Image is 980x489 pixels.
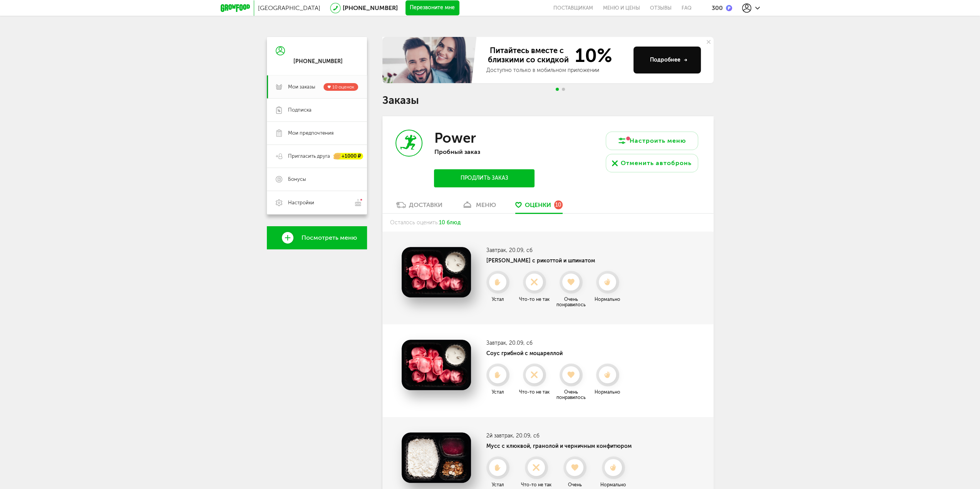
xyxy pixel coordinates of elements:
[267,191,367,214] a: Настройки
[405,0,459,16] button: Перезвоните мне
[434,169,534,187] button: Продлить заказ
[486,257,625,264] h4: [PERSON_NAME] с рикоттой и шпинатом
[434,130,476,146] h3: Power
[570,46,612,65] span: 10%
[288,199,314,206] span: Настройки
[596,482,631,487] div: Нормально
[382,37,479,83] img: family-banner.579af9d.jpg
[590,389,625,395] div: Нормально
[556,88,559,91] span: Go to slide 1
[481,297,515,302] div: Устал
[486,432,632,439] h3: 2й завтрак
[288,130,333,137] span: Мои предпочтения
[476,201,496,209] div: меню
[288,176,306,183] span: Бонусы
[481,482,515,487] div: Устал
[402,340,471,390] img: Соус грибной с моцареллой
[513,432,539,439] span: , 20.09, сб
[258,4,320,12] span: [GEOGRAPHIC_DATA]
[517,297,552,302] div: Что-то не так
[288,153,330,160] span: Пригласить друга
[726,5,732,11] img: bonus_p.2f9b352.png
[517,389,552,395] div: Что-то не так
[434,148,534,155] p: Пробный заказ
[511,201,566,213] a: Оценки 10
[486,67,627,74] div: Доступно только в мобильном приложении
[402,432,471,483] img: Мусс с клюквой, гранолой и черничным конфитюром
[334,153,363,160] div: +1000 ₽
[525,201,551,209] span: Оценки
[486,247,625,254] h3: Завтрак
[267,122,367,145] a: Мои предпочтения
[506,340,533,346] span: , 20.09, сб
[382,95,714,105] h1: Заказы
[267,98,367,122] a: Подписка
[481,389,515,395] div: Устал
[288,83,315,90] span: Мои заказы
[554,200,563,209] div: 10
[633,47,701,73] button: Подробнее
[562,88,565,91] span: Go to slide 2
[267,168,367,191] a: Бонусы
[486,443,632,449] h4: Мусс с клюквой, гранолой и черничным конфитюром
[302,234,357,241] span: Посмотреть меню
[343,4,398,12] a: [PHONE_NUMBER]
[519,482,554,487] div: Что-то не так
[382,214,714,232] div: Осталось оценить:
[402,247,471,297] img: Тортеллини с рикоттой и шпинатом
[486,46,570,65] span: Питайтесь вместе с близкими со скидкой
[439,219,460,226] span: 10 блюд
[288,107,312,113] span: Подписка
[267,226,367,249] a: Посмотреть меню
[332,84,354,90] span: 10 оценок
[409,201,442,209] div: Доставки
[621,159,692,168] div: Отменить автобронь
[506,247,533,254] span: , 20.09, сб
[267,75,367,98] a: Мои заказы 10 оценок
[486,350,625,357] h4: Соус грибной с моцареллой
[554,389,588,400] div: Очень понравилось
[590,297,625,302] div: Нормально
[267,145,367,168] a: Пригласить друга +1000 ₽
[458,201,500,213] a: меню
[486,340,625,346] h3: Завтрак
[650,56,687,64] div: Подробнее
[712,4,723,12] div: 300
[392,201,446,213] a: Доставки
[554,297,588,307] div: Очень понравилось
[293,58,343,65] div: [PHONE_NUMBER]
[606,132,698,150] button: Настроить меню
[606,154,698,172] button: Отменить автобронь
